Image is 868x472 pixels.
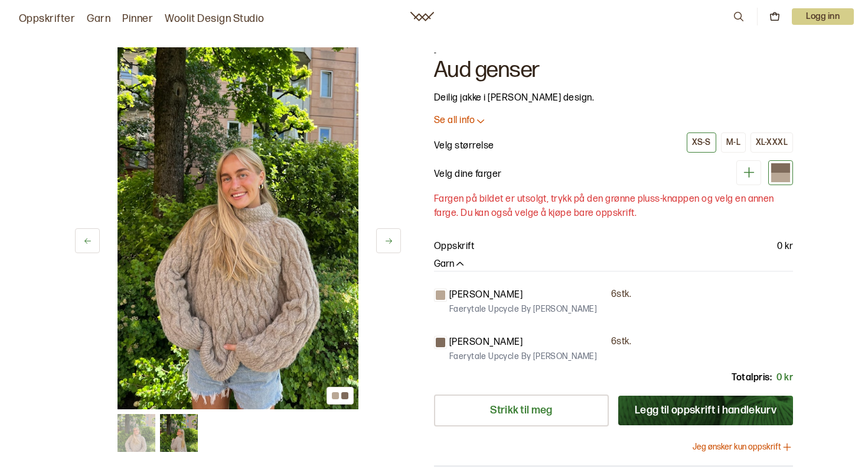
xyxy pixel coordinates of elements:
button: Jeg ønsker kun oppskrift [693,441,793,453]
p: 6 stk. [611,336,631,348]
a: Pinner [122,11,153,27]
p: Oppskrift [434,240,474,254]
p: Logg inn [792,8,854,25]
div: XL-XXXL [756,137,788,148]
p: 0 kr [776,371,793,385]
img: Bilde av oppskrift [118,47,358,409]
button: Garn [434,258,466,271]
p: Faerytale Upcycle By [PERSON_NAME] [449,351,597,363]
button: XL-XXXL [750,132,793,153]
p: Velg størrelse [434,139,494,153]
a: Strikk til meg [434,395,609,426]
a: Woolit [410,12,434,21]
p: - [434,47,793,59]
p: 6 stk. [611,289,631,301]
button: XS-S [687,132,716,153]
p: Totalpris: [732,371,772,385]
p: Faerytale Upcycle By [PERSON_NAME] [449,303,597,315]
a: Oppskrifter [19,11,75,27]
button: Legg til oppskrift i handlekurv [618,396,793,425]
a: Garn [87,11,110,27]
p: 0 kr [777,240,793,254]
p: [PERSON_NAME] [449,335,523,350]
p: Se all info [434,115,475,127]
p: Fargen på bildet er utsolgt, trykk på den grønne pluss-knappen og velg en annen farge. Du kan ogs... [434,192,793,221]
div: M-L [726,137,740,148]
h1: Aud genser [434,59,793,82]
p: Velg dine farger [434,167,502,182]
button: M-L [721,132,746,153]
a: Woolit Design Studio [165,11,265,27]
div: XS-S [692,137,711,148]
div: Brun (utsolgt) [768,160,793,185]
p: Deilig jakke i [PERSON_NAME] design. [434,91,793,105]
button: Se all info [434,115,793,127]
button: User dropdown [792,8,854,25]
p: [PERSON_NAME] [449,288,523,302]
